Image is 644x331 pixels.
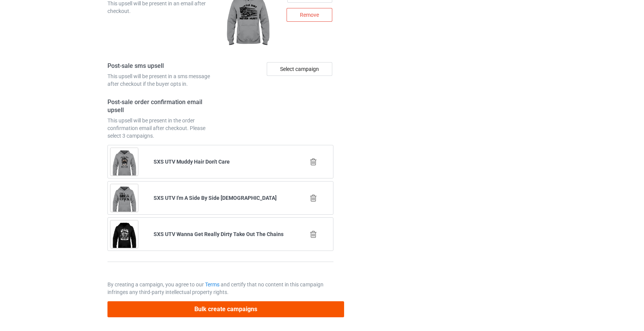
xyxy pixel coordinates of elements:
h4: Post-sale order confirmation email upsell [107,98,218,114]
b: SXS UTV I'm A Side By Side [DEMOGRAPHIC_DATA] [154,195,277,201]
h4: Post-sale sms upsell [107,62,218,70]
p: By creating a campaign, you agree to our and certify that no content in this campaign infringes a... [107,281,334,296]
div: Select campaign [267,62,332,76]
button: Bulk create campaigns [107,301,344,317]
div: This upsell will be present in a sms message after checkout if the buyer opts in. [107,72,218,88]
div: This upsell will be present in the order confirmation email after checkout. Please select 3 campa... [107,117,218,140]
a: Terms [205,281,219,288]
div: Remove [287,8,332,22]
b: SXS UTV Muddy Hair Don't Care [154,159,230,165]
b: SXS UTV Wanna Get Really Dirty Take Out The Chains [154,231,284,237]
